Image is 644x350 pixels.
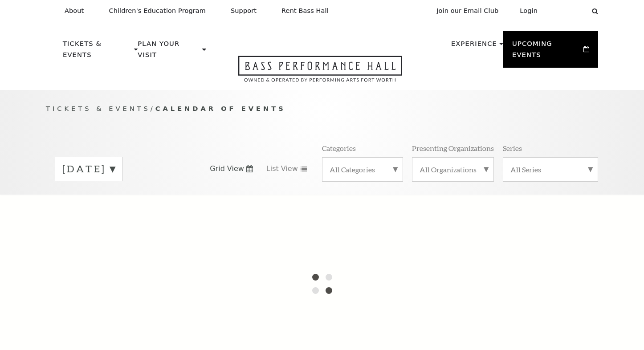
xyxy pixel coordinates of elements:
[512,38,581,65] p: Upcoming Events
[62,162,115,176] label: [DATE]
[138,38,200,65] p: Plan Your Visit
[503,143,522,153] p: Series
[63,38,132,65] p: Tickets & Events
[412,143,494,153] p: Presenting Organizations
[451,38,497,54] p: Experience
[46,103,598,114] p: /
[322,143,356,153] p: Categories
[46,105,151,112] span: Tickets & Events
[65,7,84,15] p: About
[231,7,257,15] p: Support
[510,165,591,174] label: All Series
[552,7,583,15] select: Select:
[109,7,206,15] p: Children's Education Program
[330,165,395,174] label: All Categories
[281,7,329,15] p: Rent Bass Hall
[155,105,286,112] span: Calendar of Events
[420,165,486,174] label: All Organizations
[266,164,298,174] span: List View
[210,164,244,174] span: Grid View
